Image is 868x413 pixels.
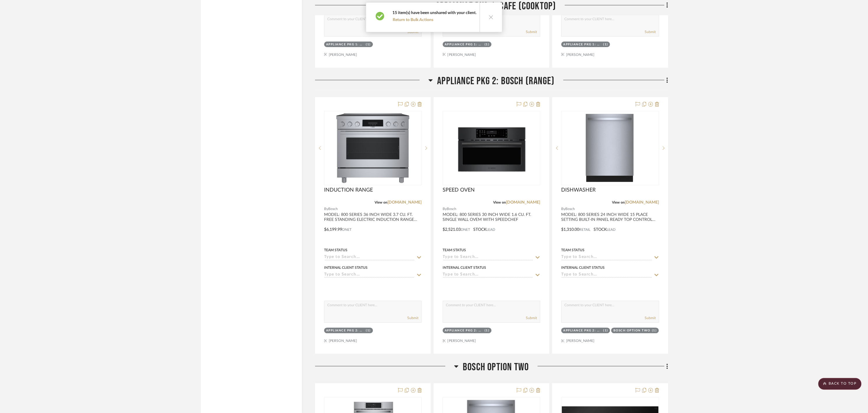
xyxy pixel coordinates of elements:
div: 0 [324,111,421,185]
div: APPLIANCE PKG 2: BOSCH (RANGE) [445,328,483,333]
button: Submit [526,315,537,321]
input: Type to Search… [443,272,533,278]
div: BOSCH OPTION TWO [613,328,650,333]
div: (1) [366,42,371,47]
div: (1) [603,328,608,333]
div: Team Status [324,247,347,253]
div: Internal Client Status [324,265,368,270]
span: APPLIANCE PKG 2: BOSCH (RANGE) [437,75,554,87]
div: (1) [484,42,489,47]
button: Submit [645,315,656,321]
span: SPEED OVEN [443,187,475,193]
span: View on [612,201,625,204]
div: APPLIANCE PKG 1: CAFE (COOKTOP) [326,42,365,47]
a: [DOMAIN_NAME] [625,200,659,204]
div: (1) [484,328,489,333]
span: View on [493,201,506,204]
span: DISHWASHER [561,187,596,193]
button: Submit [645,29,656,35]
img: SPEED OVEN [452,111,530,185]
div: (1) [652,328,657,333]
img: INDUCTION RANGE [336,111,409,185]
span: INDUCTION RANGE [324,187,373,193]
input: Type to Search… [561,255,652,260]
div: Team Status [561,247,585,253]
div: APPLIANCE PKG 1: CAFE (COOKTOP) [563,42,602,47]
span: Bosch [447,206,456,212]
a: [DOMAIN_NAME] [506,200,540,204]
div: APPLIANCE PKG 2: BOSCH (RANGE) [326,328,365,333]
span: By [443,206,447,212]
button: Return to Bulk Actions [392,17,434,23]
button: Submit [407,315,418,321]
div: Team Status [443,247,466,253]
input: Type to Search… [443,255,533,260]
input: Type to Search… [561,272,652,278]
div: APPLIANCE PKG 1: CAFE (COOKTOP) [445,42,483,47]
div: Internal Client Status [443,265,486,270]
div: APPLIANCE PKG 2: BOSCH (RANGE) [563,328,602,333]
div: (1) [603,42,608,47]
span: Bosch [328,206,338,212]
input: Type to Search… [324,255,415,260]
span: By [324,206,328,212]
div: Internal Client Status [561,265,605,270]
input: Type to Search… [324,272,415,278]
scroll-to-top-button: BACK TO TOP [818,378,861,390]
span: By [561,206,565,212]
img: DISHWASHER [585,111,636,185]
div: (1) [366,328,371,333]
a: [DOMAIN_NAME] [387,200,422,204]
button: Submit [526,29,537,35]
span: 15 item(s) have been unshared with your client. [392,11,476,15]
span: View on [375,201,387,204]
span: Bosch [565,206,575,212]
span: BOSCH OPTION TWO [463,361,529,374]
